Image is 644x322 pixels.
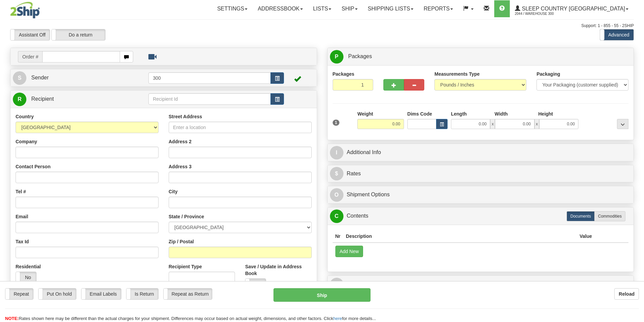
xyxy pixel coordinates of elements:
[253,0,308,17] a: Addressbook
[490,119,495,129] span: x
[333,316,342,321] a: here
[330,209,343,223] span: C
[617,119,628,129] div: ...
[577,230,595,243] th: Value
[330,167,343,180] span: $
[434,71,480,77] label: Measurements Type
[333,71,355,77] label: Packages
[336,0,362,17] a: Ship
[534,119,539,129] span: x
[16,263,41,270] label: Residential
[13,92,134,106] a: R Recipient
[5,289,33,299] label: Repeat
[169,238,194,245] label: Zip / Postal
[330,278,343,291] span: R
[169,213,204,220] label: State / Province
[10,23,634,29] div: Support: 1 - 855 - 55 - 2SHIP
[330,146,631,159] a: IAdditional Info
[451,110,467,117] label: Length
[13,71,26,85] span: S
[330,277,631,291] a: RReturn Shipment
[330,188,631,202] a: OShipment Options
[16,138,37,145] label: Company
[164,289,212,299] label: Repeat as Return
[13,93,26,106] span: R
[536,71,560,77] label: Packaging
[18,51,42,63] span: Order #
[330,188,343,202] span: O
[212,0,253,17] a: Settings
[335,246,363,257] button: Add New
[245,263,311,277] label: Save / Update in Address Book
[16,113,34,120] label: Country
[330,209,631,223] a: CContents
[10,2,40,19] img: logo2044.jpg
[614,288,639,300] button: Reload
[628,126,643,195] iframe: chat widget
[148,93,271,105] input: Recipient Id
[81,289,121,299] label: Email Labels
[330,50,343,64] span: P
[169,163,192,170] label: Address 3
[169,122,312,133] input: Enter a location
[245,279,266,290] label: No
[495,110,508,117] label: Width
[348,53,372,59] span: Packages
[330,167,631,181] a: $Rates
[330,146,343,159] span: I
[343,230,577,243] th: Description
[5,316,19,321] span: NOTE:
[273,288,371,302] button: Ship
[567,211,595,221] label: Documents
[333,230,343,243] th: Nr
[619,291,635,297] b: Reload
[16,213,28,220] label: Email
[407,110,432,117] label: Dims Code
[126,289,158,299] label: Is Return
[419,0,458,17] a: Reports
[16,163,50,170] label: Contact Person
[169,263,202,270] label: Recipient Type
[16,188,26,195] label: Tel #
[600,29,634,40] label: Advanced
[52,29,105,40] label: Do a return
[148,72,271,84] input: Sender Id
[363,0,419,17] a: Shipping lists
[31,96,54,102] span: Recipient
[169,138,192,145] label: Address 2
[330,50,631,64] a: P Packages
[308,0,336,17] a: Lists
[31,75,49,80] span: Sender
[169,113,202,120] label: Street Address
[520,6,625,11] span: Sleep Country [GEOGRAPHIC_DATA]
[10,29,50,40] label: Assistant Off
[594,211,625,221] label: Commodities
[39,289,76,299] label: Put On hold
[510,0,634,17] a: Sleep Country [GEOGRAPHIC_DATA] 2044 / Warehouse 300
[357,110,373,117] label: Weight
[13,71,148,85] a: S Sender
[515,10,566,17] span: 2044 / Warehouse 300
[538,110,553,117] label: Height
[16,272,36,283] label: No
[16,238,29,245] label: Tax Id
[169,188,177,195] label: City
[333,120,340,126] span: 1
